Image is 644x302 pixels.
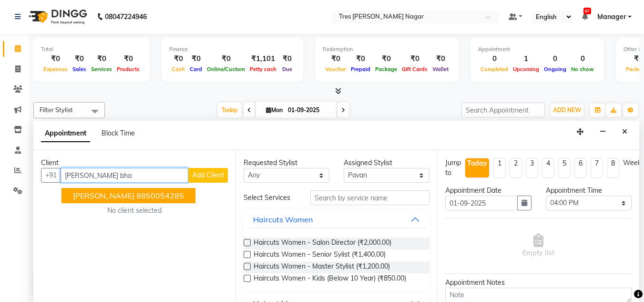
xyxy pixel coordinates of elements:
div: Haircuts Women [253,214,313,225]
li: 7 [591,158,603,178]
button: Add Client [188,168,228,183]
span: Completed [478,66,511,73]
li: 6 [574,158,587,178]
div: ₹0 [399,53,430,64]
span: Due [280,66,295,73]
div: ₹0 [187,53,204,64]
div: ₹0 [323,53,348,64]
div: Appointment Time [546,186,632,196]
div: Requested Stylist [244,158,329,168]
span: Ongoing [542,66,569,73]
li: 5 [558,158,571,178]
span: Block Time [102,129,135,137]
span: Prepaid [348,66,373,73]
span: Wallet [430,66,451,73]
span: Cash [169,66,187,73]
div: ₹0 [204,53,247,64]
li: 4 [542,158,554,178]
div: ₹0 [430,53,451,64]
span: Empty list [522,234,554,258]
div: Appointment Notes [445,278,632,288]
ngb-highlight: 9850054285 [136,191,184,200]
span: Voucher [323,66,348,73]
li: 3 [526,158,538,178]
div: ₹0 [41,53,70,64]
li: 8 [607,158,619,178]
div: 0 [569,53,596,64]
span: Add Client [192,171,224,179]
span: Card [187,66,204,73]
input: Search Appointment [461,103,545,117]
div: Total [41,45,142,53]
span: Expenses [41,66,70,73]
span: Package [373,66,399,73]
div: Appointment [478,45,596,53]
span: Sales [70,66,89,73]
span: No show [569,66,596,73]
div: Finance [169,45,296,53]
div: Appointment Date [445,186,531,196]
span: Appointment [41,125,90,142]
span: Gift Cards [399,66,430,73]
div: No client selected [64,206,205,216]
div: ₹1,101 [247,53,279,64]
button: ADD NEW [551,104,583,117]
span: Online/Custom [204,66,247,73]
button: +91 [41,168,61,183]
a: 67 [582,12,588,21]
span: Today [218,103,242,117]
img: logo [24,3,90,30]
div: Select Services [236,193,303,203]
div: 1 [511,53,542,64]
span: Mon [264,106,285,114]
div: ₹0 [348,53,373,64]
span: Manager [597,12,626,22]
div: ₹0 [89,53,114,64]
span: Haircuts Women - Senior Sylist (₹1,400.00) [254,250,386,261]
div: ₹0 [279,53,296,64]
span: Haircuts Women - Salon Director (₹2,000.00) [254,238,391,250]
li: 2 [510,158,522,178]
span: Filter Stylist [40,106,73,114]
div: ₹0 [169,53,187,64]
span: [PERSON_NAME] [73,191,134,200]
div: ₹0 [373,53,399,64]
span: Products [114,66,142,73]
input: 2025-09-01 [285,103,333,117]
input: yyyy-mm-dd [445,196,517,210]
div: 0 [478,53,511,64]
span: ADD NEW [553,106,581,114]
div: Assigned Stylist [344,158,429,168]
input: Search by service name [310,190,429,205]
div: Jump to [445,158,461,178]
div: 0 [542,53,569,64]
button: Close [618,125,632,139]
span: Petty cash [247,66,279,73]
b: 08047224946 [105,3,147,30]
span: Haircuts Women - Kids (Below 10 Year) (₹850.00) [254,273,406,285]
div: Client [41,158,228,168]
li: 1 [493,158,506,178]
div: Today [467,158,487,168]
span: 67 [583,8,591,14]
button: Haircuts Women [247,211,426,228]
span: Services [89,66,114,73]
span: Upcoming [511,66,542,73]
input: Search by Name/Mobile/Email/Code [61,168,188,183]
div: ₹0 [114,53,142,64]
div: ₹0 [70,53,89,64]
span: Haircuts Women - Master Stylist (₹1,200.00) [254,261,390,273]
div: Redemption [323,45,451,53]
